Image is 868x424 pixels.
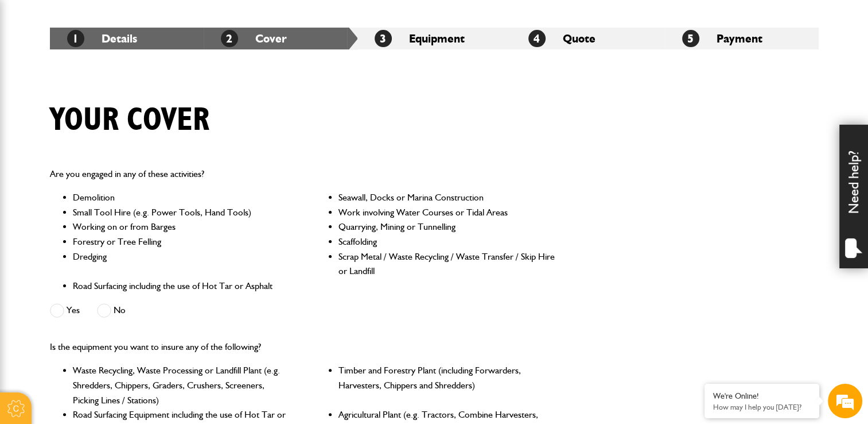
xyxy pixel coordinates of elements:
[713,403,811,411] p: How may I help you today?
[73,279,290,294] li: Road Surfacing including the use of Hot Tar or Asphalt
[15,174,209,199] input: Enter your phone number
[338,249,556,279] li: Scrap Metal / Waste Recycling / Waste Transfer / Skip Hire or Landfill
[338,363,556,407] li: Timber and Forestry Plant (including Forwarders, Harvesters, Chippers and Shredders)
[50,340,556,354] p: Is the equipment you want to insure any of the following?
[511,28,665,49] li: Quote
[338,190,556,205] li: Seawall, Docks or Marina Construction
[338,205,556,220] li: Work involving Water Courses or Tidal Areas
[357,28,511,49] li: Equipment
[73,219,290,234] li: Working on or from Barges
[528,30,546,47] span: 4
[50,167,556,182] p: Are you engaged in any of these activities?
[338,219,556,234] li: Quarrying, Mining or Tunnelling
[375,30,392,47] span: 3
[67,32,137,45] a: 1Details
[156,333,208,349] em: Start Chat
[20,64,48,80] img: d_20077148190_company_1631870298795_20077148190
[97,303,126,318] label: No
[15,208,209,324] textarea: Type your message and hit 'Enter'
[67,30,84,47] span: 1
[221,30,238,47] span: 2
[73,190,290,205] li: Demolition
[73,234,290,249] li: Forestry or Tree Felling
[839,125,868,268] div: Need help?
[73,363,290,407] li: Waste Recycling, Waste Processing or Landfill Plant (e.g. Shredders, Chippers, Graders, Crushers,...
[60,64,193,79] div: Chat with us now
[682,30,699,47] span: 5
[73,205,290,220] li: Small Tool Hire (e.g. Power Tools, Hand Tools)
[204,28,357,49] li: Cover
[713,391,811,401] div: We're Online!
[665,28,819,49] li: Payment
[50,101,209,140] h1: Your cover
[73,249,290,279] li: Dredging
[50,303,80,318] label: Yes
[338,234,556,249] li: Scaffolding
[15,140,209,165] input: Enter your email address
[188,6,216,33] div: Minimize live chat window
[15,106,209,132] input: Enter your last name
